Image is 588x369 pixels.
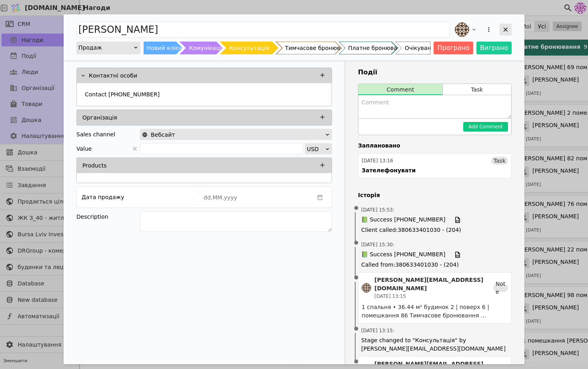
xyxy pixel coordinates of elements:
button: Task [443,84,511,95]
span: Client called : 380633401030 - (204) [361,226,508,234]
span: Called from : 380633401030 - (204) [361,261,508,269]
div: Дата продажу [82,191,124,203]
div: Description [76,211,140,222]
div: Очікування [405,42,438,54]
span: • [352,319,360,339]
svg: calender simple [317,195,323,200]
div: Комунікація [189,42,224,54]
img: an [455,22,469,37]
span: Task [494,157,506,165]
div: Продаж [78,42,133,53]
p: Contact [PHONE_NUMBER] [85,90,160,99]
p: Організація [82,114,117,122]
div: 1 спальня • 36.44 м² будинок 2 | поверх 6 | помешкання 86 Тимчасове бронювання ... [362,303,508,320]
button: Програно [434,42,473,54]
span: [DATE] 13:15 : [361,327,394,334]
span: Note [496,280,506,296]
div: [DATE] 13:15 [374,293,493,300]
div: Зателефонувати [362,166,416,175]
button: Add Comment [463,122,508,132]
input: dd.MM.yyyy [199,192,314,203]
div: Консультація [229,42,269,54]
span: Stage changed to "Консультація" by [PERSON_NAME][EMAIL_ADDRESS][DOMAIN_NAME] [361,336,508,353]
h3: Події [358,68,512,77]
span: 📗 Success [PHONE_NUMBER] [361,250,445,259]
button: Виграно [476,42,512,54]
span: • [352,198,360,219]
div: [DATE] 13:16 [362,157,393,164]
img: online-store.svg [142,132,148,138]
div: Новий клієнт [147,42,185,54]
div: Тимчасове бронювання [285,42,354,54]
div: [PERSON_NAME][EMAIL_ADDRESS][DOMAIN_NAME] [374,276,493,293]
h4: Історія [358,191,512,199]
p: Контактні особи [89,72,137,80]
span: Value [76,143,92,154]
span: • [352,268,360,288]
span: Вебсайт [151,129,175,140]
div: Add Opportunity [64,14,524,364]
h4: Заплановано [358,142,512,150]
button: Comment [358,84,442,95]
span: • [352,233,360,253]
span: [DATE] 15:30 : [361,241,394,248]
p: Products [82,162,106,170]
img: an [362,283,371,293]
div: USD [307,144,325,155]
span: [DATE] 15:53 : [361,206,394,213]
span: 📗 Success [PHONE_NUMBER] [361,215,445,224]
div: Sales channel [76,129,115,140]
div: Платне бронювання [348,42,408,54]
